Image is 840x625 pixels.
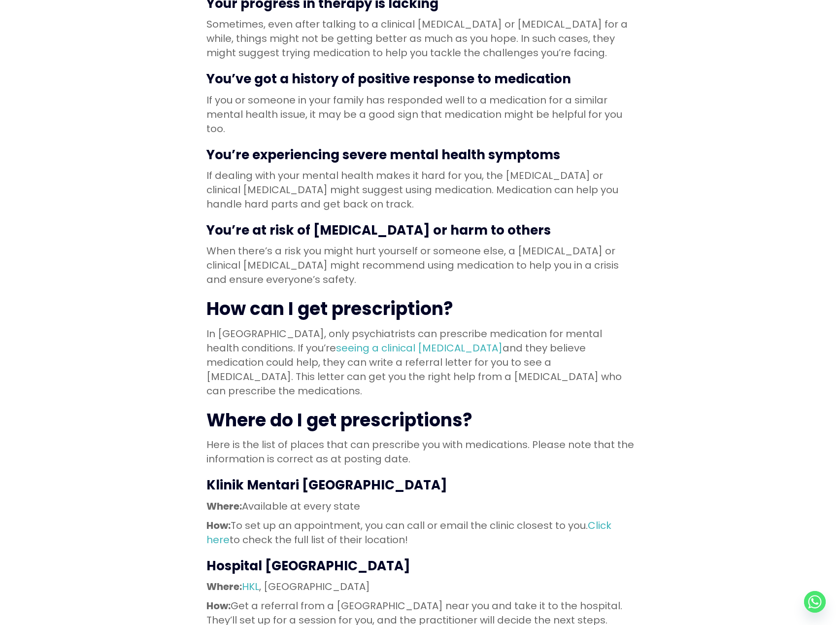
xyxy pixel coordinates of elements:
[206,93,634,136] p: If you or someone in your family has responded well to a medication for a similar mental health i...
[206,580,634,594] p: , [GEOGRAPHIC_DATA]
[206,519,611,547] a: Click here
[206,327,634,398] p: In [GEOGRAPHIC_DATA], only psychiatrists can prescribe medication for mental health conditions. I...
[206,599,231,613] strong: How:
[206,519,634,547] p: To set up an appointment, you can call or email the clinic closest to you. to check the full list...
[206,70,634,88] h3: You’ve got a history of positive response to medication
[206,17,634,60] p: Sometimes, even after talking to a clinical [MEDICAL_DATA] or [MEDICAL_DATA] for a while, things ...
[206,408,634,433] h2: Where do I get prescriptions?
[206,557,634,575] h3: Hospital [GEOGRAPHIC_DATA]
[206,169,634,211] p: If dealing with your mental health makes it hard for you, the [MEDICAL_DATA] or clinical [MEDICAL...
[206,519,231,532] strong: How:
[206,297,634,321] h2: How can I get prescription?
[206,146,634,164] h3: You’re experiencing severe mental health symptoms
[206,580,242,593] strong: Where:
[206,438,634,466] p: Here is the list of places that can prescribe you with medications. Please note that the informat...
[206,499,634,514] p: Available at every state
[336,341,503,355] a: seeing a clinical [MEDICAL_DATA]
[206,476,634,494] h3: Klinik Mentari [GEOGRAPHIC_DATA]
[804,591,826,613] a: Whatsapp
[206,221,634,239] h3: You’re at risk of [MEDICAL_DATA] or harm to others
[206,499,242,513] strong: Where:
[206,244,634,287] p: When there’s a risk you might hurt yourself or someone else, a [MEDICAL_DATA] or clinical [MEDICA...
[242,580,259,593] a: HKL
